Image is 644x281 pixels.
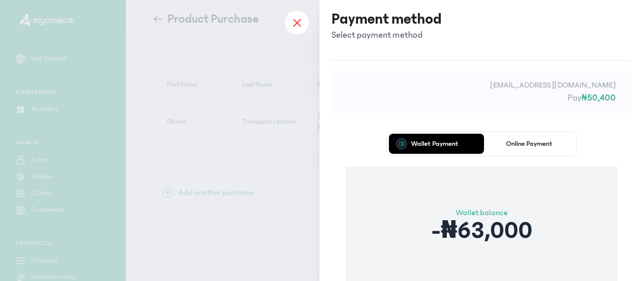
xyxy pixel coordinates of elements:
[411,140,458,147] p: Wallet Payment
[582,93,616,103] span: ₦50,400
[431,207,532,219] p: Wallet balance
[484,134,575,154] button: Online Payment
[506,140,552,147] p: Online Payment
[332,28,442,42] p: Select payment method
[431,219,532,243] p: -₦63,000
[332,10,442,28] h3: Payment method
[348,79,616,91] p: [EMAIL_ADDRESS][DOMAIN_NAME]
[348,91,616,105] p: Pay
[389,134,480,154] button: Wallet Payment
